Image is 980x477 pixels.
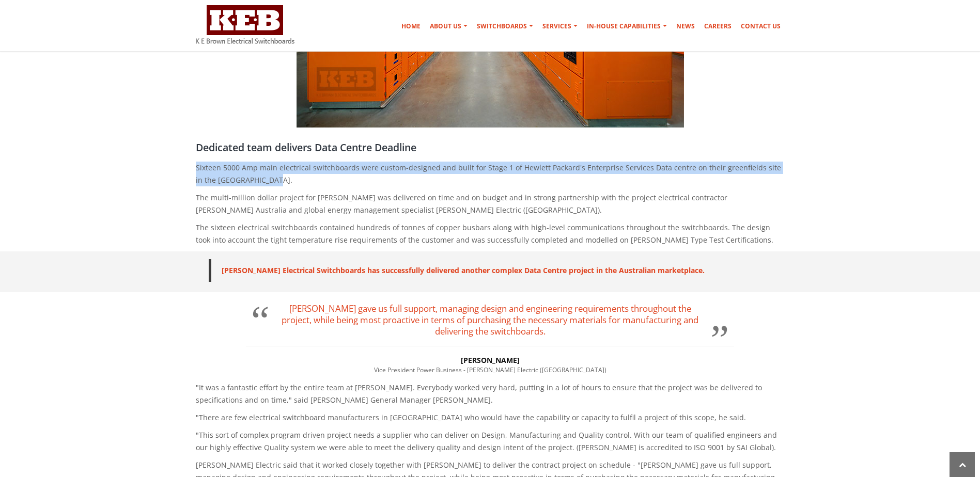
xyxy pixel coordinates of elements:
img: K E Brown Electrical Switchboards [196,5,294,44]
p: Sixteen 5000 Amp main electrical switchboards were custom-designed and built for Stage 1 of Hewle... [196,162,785,186]
p: "It was a fantastic effort by the entire team at [PERSON_NAME]. Everybody worked very hard, putti... [196,381,785,406]
strong: [PERSON_NAME] [246,349,734,367]
span: Vice President Power Business - [PERSON_NAME] Electric ([GEOGRAPHIC_DATA]) [246,364,734,376]
a: Contact Us [737,16,785,37]
a: Careers [700,16,736,37]
a: Switchboards [473,16,537,37]
a: About Us [426,16,472,37]
a: News [672,16,699,37]
p: The multi-million dollar project for [PERSON_NAME] was delivered on time and on budget and in str... [196,192,785,216]
p: The sixteen electrical switchboards contained hundreds of tonnes of copper busbars along with hig... [196,221,785,246]
p: [PERSON_NAME] gave us full support, managing design and engineering requirements throughout the p... [256,303,724,337]
a: Services [538,16,582,37]
a: Home [397,16,425,37]
p: "This sort of complex program driven project needs a supplier who can deliver on Design, Manufact... [196,429,785,454]
p: [PERSON_NAME] Electrical Switchboards has successfully delivered another complex Data Centre proj... [222,264,774,277]
p: "There are few electrical switchboard manufacturers in [GEOGRAPHIC_DATA] who would have the capab... [196,411,785,424]
a: In-house Capabilities [583,16,671,37]
h4: Dedicated team delivers Data Centre Deadline [196,140,785,154]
